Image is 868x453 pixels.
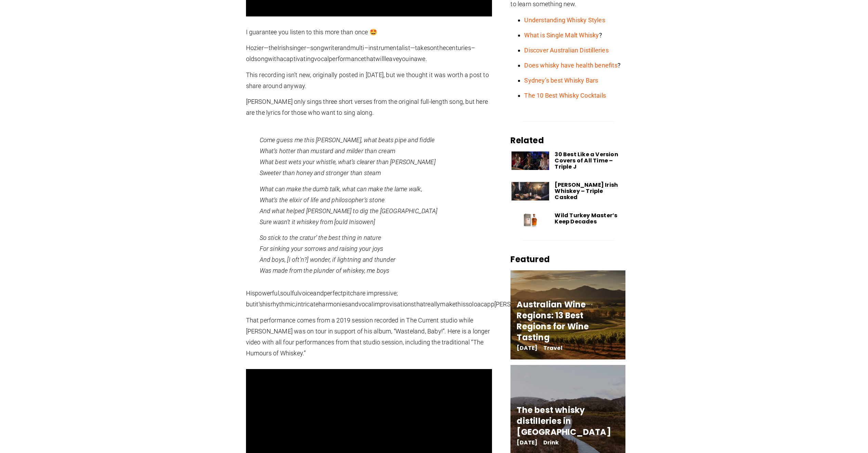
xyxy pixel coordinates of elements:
span: ations [397,301,414,308]
a: Understanding Whisky Styles [524,16,605,24]
span: alist— [399,44,415,51]
span: improvis [373,301,397,308]
a: The best whisky distilleries in [GEOGRAPHIC_DATA] [517,404,611,438]
span: pitch [343,290,357,297]
span: ca [481,301,487,308]
a: [PERSON_NAME] Irish Whiskey – Triple Casked [555,181,618,201]
a: Does whisky have health benefits [524,62,617,69]
span: will [375,55,385,62]
span: solo [466,301,477,308]
span: And boys, [I oft’n?] wonder, if lightning and thunder [260,256,396,263]
span: make [440,301,455,308]
span: For sinking your sorrows and raising your joys [260,245,384,252]
span: ivating [296,55,314,62]
a: Travel [543,344,562,352]
span: What’s the elixir of life and philosopher’s stone [260,196,385,204]
a: Drink [543,439,559,446]
p: This recording isn’t new, originally posted in [DATE], but we thought it was worth a post to shar... [246,70,492,91]
span: ? [524,62,621,69]
span: Sure wasn’t it whiskey from [ould Inisowen] [260,218,375,225]
span: with [268,55,280,62]
span: mic [285,301,295,308]
span: the [269,44,277,51]
span: ? [524,32,602,39]
span: soul [280,290,292,297]
span: vocal [314,55,329,62]
span: old [246,55,255,62]
span: centuries [446,44,471,51]
span: a [280,55,283,62]
span: onies [333,301,348,308]
span: , [295,301,296,308]
span: His [246,290,255,297]
span: writer [324,44,340,51]
span: – [471,44,475,51]
span: What best wets your whistle, what’s clearer than [PERSON_NAME] [260,158,436,166]
span: singer [289,44,306,51]
span: [PERSON_NAME] [494,301,541,308]
span: voice [299,290,313,297]
span: you [399,55,409,62]
span: rhyth [271,301,285,308]
span: and [313,290,324,297]
span: And what helped [PERSON_NAME] to dig the [GEOGRAPHIC_DATA] [260,207,438,215]
span: perfect [324,290,343,297]
span: So stick to the cratur’ the best thing in nature [260,234,381,241]
span: I guarantee you listen to this more than once 🤩 [246,28,377,36]
span: song [254,55,268,62]
a: Australian Wine Regions: 13 Best Regions for Wine Tasting [517,299,589,343]
p: That performance comes from a 2019 session recorded in The Current studio while [PERSON_NAME] was... [246,315,492,359]
span: leave [385,55,399,62]
span: ‘s [259,301,262,308]
span: the [437,44,446,51]
span: ier— [257,44,269,51]
a: The 10 Best Whisky Cocktails [524,92,606,99]
h3: Featured [510,254,625,265]
span: this [455,301,466,308]
span: song [310,44,324,51]
span: capt [283,55,296,62]
span: strument [373,44,399,51]
span: really [425,301,440,308]
span: intricate [296,301,319,308]
span: oz [250,44,257,51]
span: and [340,44,350,51]
span: – [306,44,310,51]
span: vocal [359,301,373,308]
span: takes [415,44,430,51]
a: Sydney’s best Whisky Bars [524,77,598,84]
span: and [348,301,359,308]
a: 30 Best Like a Version Covers of All Time – Triple J [555,150,618,171]
span: Come guess me this [PERSON_NAME], what beats pipe and fiddle [260,136,435,144]
span: H [246,44,250,51]
span: in [409,55,414,62]
span: it [255,301,258,308]
span: pp [487,301,494,308]
span: What’s hotter than mustard and milder than cream [260,147,396,155]
span: ful [292,290,299,297]
p: [PERSON_NAME] only sings three short verses from the original full-length song, but here are the ... [246,96,492,118]
a: Wild Turkey Master’s Keep Decades [555,211,617,225]
span: on [430,44,437,51]
span: awe [414,55,426,62]
span: multi [350,44,364,51]
span: What can make the dumb talk, what can make the lame walk, [260,185,422,193]
span: in [368,44,373,51]
h3: Related [510,135,625,146]
span: [DATE] [517,346,537,351]
span: ut [249,301,255,308]
span: performance [329,55,364,62]
span: harm [319,301,333,308]
span: a [477,301,481,308]
span: . [426,55,427,62]
span: [DATE] [517,440,537,445]
span: – [364,44,368,51]
a: What is Single Malt Whisky [524,32,599,39]
span: Was made from the plunder of whiskey, me boys [260,267,390,274]
span: Sweeter than honey and stronger than steam [260,169,381,176]
span: that [364,55,375,62]
span: that [414,301,425,308]
span: , [279,290,280,297]
span: Irish [277,44,289,51]
span: his [262,301,271,308]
